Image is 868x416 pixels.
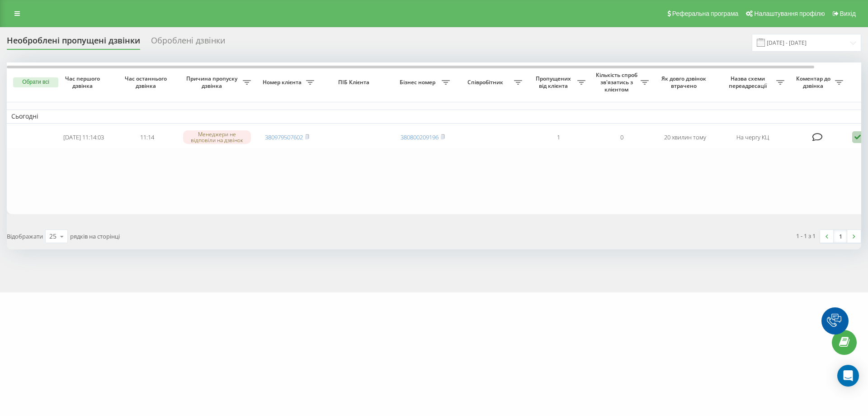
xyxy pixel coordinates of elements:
span: Час першого дзвінка [59,75,108,89]
span: Пропущених від клієнта [531,75,577,89]
a: 380800209196 [401,133,439,141]
td: 20 хвилин тому [653,125,717,149]
div: Необроблені пропущені дзвінки [7,36,140,50]
span: Номер клієнта [260,79,306,86]
span: Час останнього дзвінка [123,75,171,89]
a: 380979507602 [265,133,303,141]
div: 1 - 1 з 1 [796,231,816,240]
span: Коментар до дзвінка [793,75,835,89]
button: Обрати всі [13,77,58,87]
span: Кількість спроб зв'язатись з клієнтом [594,72,641,93]
span: ПІБ Клієнта [326,79,383,86]
span: Налаштування профілю [754,10,825,17]
span: Причина пропуску дзвінка [183,75,243,89]
span: Назва схеми переадресації [721,75,776,89]
span: Відображати [7,232,43,240]
a: 1 [834,230,847,243]
span: Реферальна програма [672,10,739,17]
span: рядків на сторінці [70,232,120,240]
td: [DATE] 11:14:03 [52,125,115,149]
span: Бізнес номер [396,79,442,86]
span: Як довго дзвінок втрачено [660,75,709,89]
div: 25 [49,232,57,241]
div: Менеджери не відповіли на дзвінок [183,130,251,144]
span: Вихід [840,10,856,17]
td: 0 [590,125,653,149]
div: Оброблені дзвінки [151,36,225,50]
div: Open Intercom Messenger [837,365,859,387]
td: На чергу КЦ [717,125,789,149]
span: Співробітник [459,79,514,86]
td: 1 [527,125,590,149]
td: 11:14 [115,125,179,149]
